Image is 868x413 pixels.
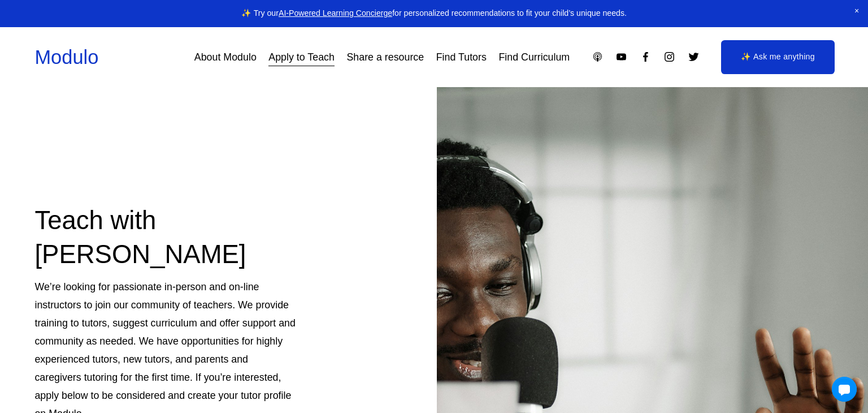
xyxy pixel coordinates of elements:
a: Find Tutors [436,47,487,67]
h2: Teach with [PERSON_NAME] [34,204,297,271]
a: YouTube [615,51,627,63]
a: Facebook [640,51,652,63]
a: About Modulo [194,47,257,67]
a: Modulo [34,46,98,68]
a: ✨ Ask me anything [721,40,835,74]
a: Instagram [663,51,675,63]
a: Share a resource [346,47,424,67]
a: Apple Podcasts [592,51,604,63]
a: Find Curriculum [498,47,570,67]
a: Apply to Teach [268,47,335,67]
a: Twitter [688,51,700,63]
a: AI-Powered Learning Concierge [279,8,392,18]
